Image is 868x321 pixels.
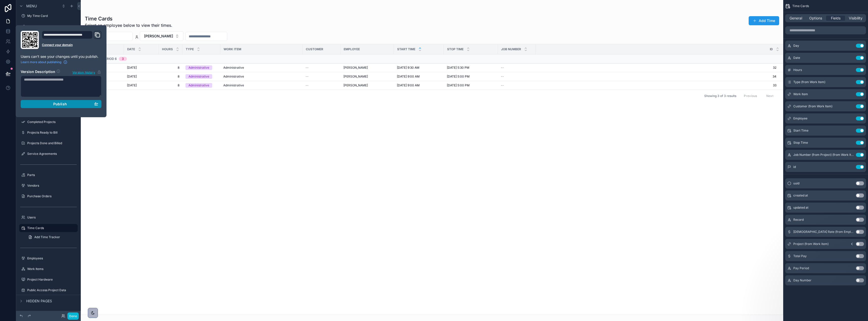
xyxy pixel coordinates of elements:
[27,131,77,135] label: Projects Ready to Bill
[19,22,78,31] a: Processes and Documentation
[793,92,808,96] span: Work Item
[793,242,829,246] span: Project (from Work Item)
[21,100,101,108] button: Publish
[501,47,521,51] span: Job Number
[27,14,77,18] label: My Time Card
[67,312,79,320] button: Done
[793,254,807,258] span: Total Pay
[27,24,77,29] label: Processes and Documentation
[793,218,804,222] span: Record
[27,288,77,292] label: Public Access Project Data
[34,235,60,239] span: Add Time Tracker
[27,152,77,156] label: Service Agreements
[793,141,808,145] span: Stop Time
[793,80,825,84] span: Type (from Work Item)
[19,171,78,179] a: Parts
[42,31,101,49] div: Domain and Custom Link
[21,60,67,64] a: Learn more about publishing
[27,141,77,145] label: Projects Done and Billed
[19,265,78,273] a: Work Items
[793,266,809,270] span: Pay Period
[767,283,868,318] iframe: Intercom notifications message
[26,4,37,9] span: Menu
[162,47,173,51] span: Hours
[793,206,808,210] span: updated at
[27,184,77,188] label: Vendors
[793,153,854,157] span: Job Number (from Project) (from Work Item)
[770,47,773,51] span: Id
[831,16,840,21] span: Fields
[26,299,52,304] span: Hidden pages
[19,192,78,200] a: Purchase Orders
[27,267,77,271] label: Work Items
[793,165,796,169] span: id
[19,129,78,137] a: Projects Ready to Bill
[792,4,809,8] span: Time Cards
[19,12,78,20] a: My Time Card
[19,254,78,262] a: Employees
[793,104,832,108] span: Customer (from Work Item)
[27,194,77,198] label: Purchase Orders
[27,120,77,124] label: Completed Projects
[27,226,75,230] label: Time Cards
[793,129,808,133] span: Start Time
[21,60,61,64] span: Learn more about publishing
[790,16,802,21] span: General
[809,16,822,21] span: Options
[42,43,101,47] a: Connect your domain
[19,286,78,294] a: Public Access Project Data
[19,213,78,221] a: Users
[53,102,67,106] span: Publish
[19,224,78,232] a: Time Cards
[186,47,194,51] span: Type
[96,57,117,61] span: Pay Period 6
[19,118,78,126] a: Completed Projects
[27,278,77,282] label: Project Hardware
[27,215,77,219] label: Users
[793,56,800,60] span: Date
[21,69,55,75] h2: Version Description
[793,193,808,197] span: created at
[224,47,241,51] span: Work Item
[19,276,78,284] a: Project Hardware
[344,47,360,51] span: Employee
[704,94,736,98] span: Showing 3 of 3 results
[25,233,78,241] a: Add Time Tracker
[849,16,862,21] span: Visibility
[122,57,124,61] div: 3
[72,69,95,75] span: Version history
[793,44,799,48] span: Day
[27,256,77,260] label: Employees
[127,47,135,51] span: Date
[793,230,854,234] span: [DEMOGRAPHIC_DATA] Rate (from Employee)
[19,139,78,147] a: Projects Done and Billed
[72,69,101,75] button: Version history
[793,68,802,72] span: Hours
[19,182,78,190] a: Vendors
[447,47,464,51] span: Stop Time
[19,150,78,158] a: Service Agreements
[793,278,811,282] span: Day Number
[793,116,807,120] span: Employee
[397,47,415,51] span: Start Time
[306,47,323,51] span: Customer
[27,173,77,177] label: Parts
[21,54,101,59] p: Users can't see your changes until you publish.
[793,181,799,185] span: uuid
